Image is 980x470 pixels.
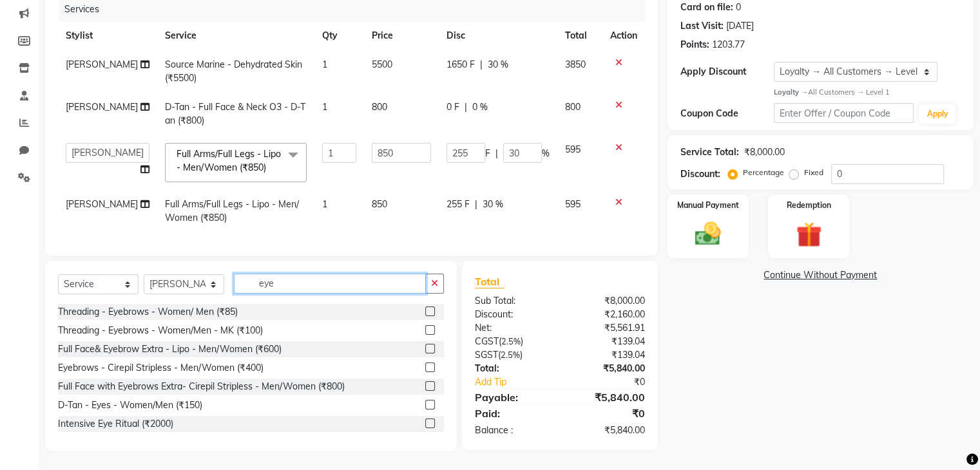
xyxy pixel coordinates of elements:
[677,200,739,211] label: Manual Payment
[670,268,971,282] a: Continue Without Payment
[680,146,739,159] div: Service Total:
[804,167,823,178] label: Fixed
[774,103,914,123] input: Enter Offer / Coupon Code
[66,101,138,113] span: [PERSON_NAME]
[560,362,655,375] div: ₹5,840.00
[58,21,157,50] th: Stylist
[465,348,560,362] div: ( )
[744,146,785,159] div: ₹8,000.00
[560,390,655,405] div: ₹5,840.00
[680,167,720,181] div: Discount:
[66,198,138,210] span: [PERSON_NAME]
[560,424,655,437] div: ₹5,840.00
[58,305,238,319] div: Threading - Eyebrows - Women/ Men (₹85)
[465,406,560,421] div: Paid:
[475,349,498,361] span: SGST
[602,21,645,50] th: Action
[372,198,387,210] span: 850
[447,198,470,211] span: 255 F
[565,144,581,155] span: 595
[565,198,581,210] span: 595
[475,335,499,347] span: CGST
[743,167,784,178] label: Percentage
[322,198,327,210] span: 1
[439,21,557,50] th: Disc
[680,65,774,79] div: Apply Discount
[58,399,202,412] div: D-Tan - Eyes - Women/Men (₹150)
[557,21,602,50] th: Total
[480,58,483,71] span: |
[788,219,830,251] img: _gift.svg
[465,321,560,335] div: Net:
[680,19,724,33] div: Last Visit:
[542,147,550,160] span: %
[465,390,560,405] div: Payable:
[501,336,521,346] span: 2.5%
[364,21,439,50] th: Price
[560,308,655,321] div: ₹2,160.00
[465,294,560,308] div: Sub Total:
[565,59,586,70] span: 3850
[483,198,503,211] span: 30 %
[165,198,299,223] span: Full Arms/Full Legs - Lipo - Men/Women (₹850)
[465,335,560,348] div: ( )
[465,375,575,389] a: Add Tip
[165,59,302,84] span: Source Marine - Dehydrated Skin (₹5500)
[560,348,655,362] div: ₹139.04
[488,58,508,71] span: 30 %
[465,308,560,321] div: Discount:
[560,321,655,335] div: ₹5,561.91
[266,162,272,173] a: x
[774,88,808,97] strong: Loyalty →
[736,1,741,14] div: 0
[472,100,488,114] span: 0 %
[485,147,490,160] span: F
[560,406,655,421] div: ₹0
[560,294,655,308] div: ₹8,000.00
[475,198,477,211] span: |
[501,350,520,360] span: 2.5%
[565,101,581,113] span: 800
[465,424,560,437] div: Balance :
[234,274,426,294] input: Search or Scan
[314,21,365,50] th: Qty
[372,101,387,113] span: 800
[560,335,655,348] div: ₹139.04
[465,362,560,375] div: Total:
[58,361,264,375] div: Eyebrows - Cirepil Stripless - Men/Women (₹400)
[157,21,314,50] th: Service
[575,375,654,389] div: ₹0
[177,148,281,173] span: Full Arms/Full Legs - Lipo - Men/Women (₹850)
[919,104,956,124] button: Apply
[726,19,754,33] div: [DATE]
[58,343,282,356] div: Full Face& Eyebrow Extra - Lipo - Men/Women (₹600)
[372,59,392,70] span: 5500
[58,417,173,431] div: Intensive Eye Ritual (₹2000)
[774,87,961,98] div: All Customers → Level 1
[322,59,327,70] span: 1
[66,59,138,70] span: [PERSON_NAME]
[680,1,733,14] div: Card on file:
[475,275,504,288] span: Total
[58,380,345,393] div: Full Face with Eyebrows Extra- Cirepil Stripless - Men/Women (₹800)
[447,100,459,114] span: 0 F
[680,38,709,52] div: Points:
[680,107,774,120] div: Coupon Code
[58,324,263,337] div: Threading - Eyebrows - Women/Men - MK (₹100)
[495,147,498,160] span: |
[787,200,831,211] label: Redemption
[712,38,745,52] div: 1203.77
[165,101,305,126] span: D-Tan - Full Face & Neck O3 - D-Tan (₹800)
[322,101,327,113] span: 1
[447,58,475,71] span: 1650 F
[687,219,729,249] img: _cash.svg
[465,100,467,114] span: |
